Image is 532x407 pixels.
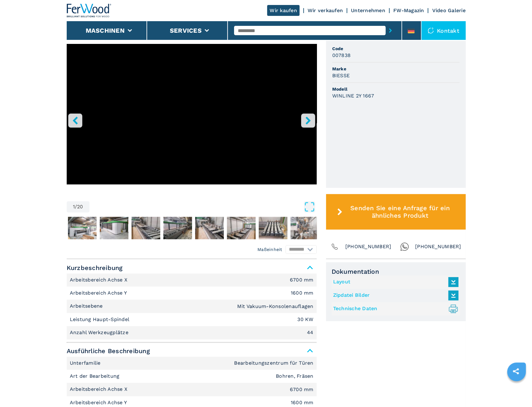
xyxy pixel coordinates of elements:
span: / [75,204,77,209]
span: Ausführliche Beschreibung [67,345,317,357]
em: Bohren, Fräsen [276,374,314,379]
em: Bearbeitungszentrum für Türen [234,361,313,366]
div: Go to Slide 1 [67,44,317,195]
a: Video Galerie [432,7,465,13]
span: 1 [73,204,75,209]
img: a9f67cbd6e1e1ebd3ed158acf44ce761 [195,217,224,239]
img: Ferwood [67,4,112,17]
img: Phone [330,242,339,251]
button: Go to Slide 2 [67,215,98,240]
img: d09547505e565e392f68aa6f6f57b185 [227,217,256,239]
span: [PHONE_NUMBER] [345,242,391,251]
img: Kontakt [428,27,434,34]
img: Whatsapp [400,242,409,251]
a: Layout [333,277,455,287]
h3: WINLINE 2Y 1667 [332,92,374,99]
nav: Thumbnail Navigation [67,215,317,240]
em: Maßeinheit [257,246,282,253]
span: Dokumentation [332,268,460,275]
p: Arbeitsebene [70,303,104,310]
h3: 007838 [332,52,351,59]
a: Technische Daten [333,304,455,314]
button: right-button [301,113,315,127]
iframe: Chat [506,379,527,402]
button: Go to Slide 6 [194,215,225,240]
span: Code [332,45,459,52]
p: Arbeitsbereich Achse X [70,386,129,393]
button: Services [170,27,202,34]
em: 6700 mm [290,387,314,392]
em: 30 KW [297,317,313,322]
img: 3eeb32219864b5bc3b84b60fc29801e7 [259,217,287,239]
a: FW-Magazin [393,7,424,13]
a: Zipdatei Bilder [333,290,455,301]
button: Go to Slide 3 [98,215,130,240]
img: 1996dc897d738a640b2cd37c7fe3d7e1 [163,217,192,239]
button: Senden Sie eine Anfrage für ein ähnliches Produkt [326,194,466,230]
span: Senden Sie eine Anfrage für ein ähnliches Produkt [345,204,455,219]
span: Kurzbeschreibung [67,262,317,273]
button: Go to Slide 7 [226,215,257,240]
a: Unternehmen [351,7,385,13]
img: e49a36c0b1651e9435d4aa252fcc5c29 [100,217,128,239]
button: Open Fullscreen [91,201,315,212]
img: 30cfa412bca744a912ba3662a944282c [132,217,160,239]
em: 1600 mm [291,291,314,296]
button: Go to Slide 9 [289,215,320,240]
em: 1600 mm [291,400,314,405]
button: Go to Slide 4 [130,215,161,240]
img: e056f9e9b8cafb76857066aeb641feb6 [290,217,319,239]
p: Arbeitsbereich Achse Y [70,399,129,406]
a: Wir verkaufen [308,7,343,13]
p: Unterfamilie [70,360,102,367]
p: Arbeitsbereich Achse Y [70,290,129,296]
a: Wir kaufen [267,5,300,16]
em: 44 [307,330,314,335]
button: Go to Slide 5 [162,215,193,240]
span: 20 [77,204,83,209]
button: left-button [68,113,82,127]
div: Kontakt [421,21,466,40]
p: Arbeitsbereich Achse X [70,277,129,283]
span: Marke [332,66,459,72]
em: 6700 mm [290,277,314,282]
p: Anzahl Werkzeugplätze [70,329,130,336]
iframe: Centro di lavoro per porte in azione - BIESSE WINLINE 2Y 1667 - Ferwoodgroup - 007838 [67,44,317,184]
button: submit-button [386,23,395,38]
a: sharethis [508,363,524,379]
div: Kurzbeschreibung [67,273,317,339]
p: Leistung Haupt-Spindel [70,316,131,323]
span: Modell [332,86,459,92]
img: dfdf4fb44745c0171f97cd564ff3de89 [68,217,97,239]
span: [PHONE_NUMBER] [415,242,461,251]
button: Go to Slide 8 [257,215,289,240]
p: Art der Bearbeitung [70,373,121,380]
h3: BIESSE [332,72,350,79]
button: Maschinen [86,27,125,34]
em: Mit Vakuum-Konsolenauflagen [237,304,314,309]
